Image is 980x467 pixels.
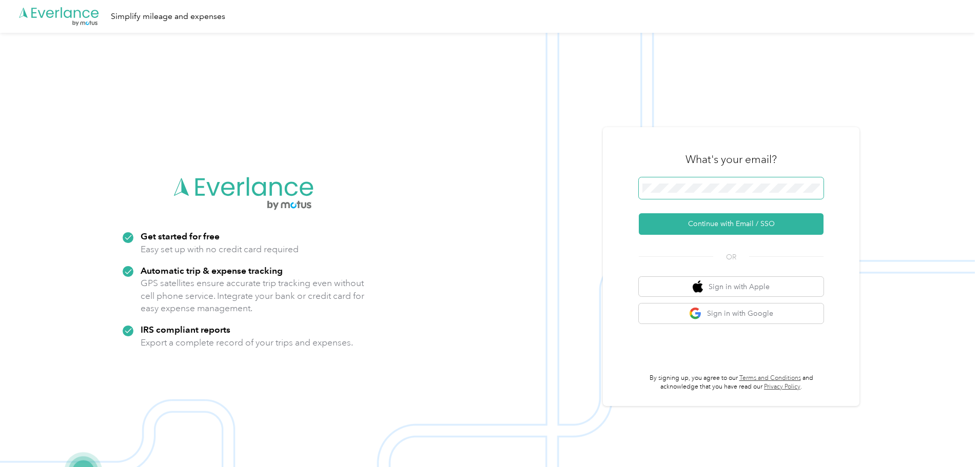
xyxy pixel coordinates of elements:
[639,213,824,235] button: Continue with Email / SSO
[141,336,353,349] p: Export a complete record of your trips and expenses.
[693,280,703,293] img: apple logo
[764,383,800,391] a: Privacy Policy
[689,307,702,320] img: google logo
[141,324,230,335] strong: IRS compliant reports
[141,231,220,241] strong: Get started for free
[141,277,365,315] p: GPS satellites ensure accurate trip tracking even without cell phone service. Integrate your bank...
[141,265,283,276] strong: Automatic trip & expense tracking
[639,277,824,297] button: apple logoSign in with Apple
[639,374,824,392] p: By signing up, you agree to our and acknowledge that you have read our .
[739,374,801,382] a: Terms and Conditions
[713,252,749,262] span: OR
[141,243,299,256] p: Easy set up with no credit card required
[685,152,777,167] h3: What's your email?
[639,303,824,323] button: google logoSign in with Google
[111,10,225,23] div: Simplify mileage and expenses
